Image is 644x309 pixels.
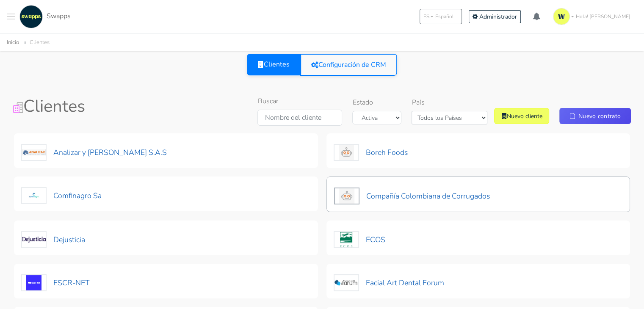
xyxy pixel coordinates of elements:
[21,38,50,47] li: Clientes
[13,102,23,113] img: Clients Icon
[494,108,549,124] a: Nuevo cliente
[334,187,490,205] button: Compañía Colombiana de Corrugados
[334,231,359,248] img: ECOS
[435,13,454,20] span: Español
[247,53,301,75] a: Clientes
[47,11,71,21] span: Swapps
[334,144,359,161] img: Boreh Foods
[334,188,359,204] img: Compañía Colombiana de Corrugados
[247,54,397,76] div: View selector
[13,96,210,116] h1: Clientes
[21,144,47,161] img: Analizar y Lombana S.A.S
[21,143,167,161] button: Analizar y [PERSON_NAME] S.A.S
[21,231,47,248] img: Dejusticia
[17,5,71,28] a: Swapps
[21,274,47,291] img: ESCR-NET
[352,97,373,108] label: Estado
[21,231,86,248] button: Dejusticia
[257,96,278,106] label: Buscar
[576,13,630,20] span: Hola! [PERSON_NAME]
[420,9,462,24] button: ESEspañol
[21,187,102,204] button: Comfinagro Sa
[469,10,521,23] a: Administrador
[479,13,517,21] span: Administrador
[21,274,90,292] button: ESCR-NET
[333,143,408,161] button: Boreh Foods
[553,8,570,25] img: isotipo-3-3e143c57.png
[412,97,424,108] label: País
[257,110,342,126] input: Nombre del cliente
[334,274,359,291] img: Facial Art Dental Forum
[21,187,47,204] img: Comfinagro Sa
[300,54,397,76] a: Configuración de CRM
[19,5,43,28] img: swapps-linkedin-v2.jpg
[559,108,631,124] a: Nuevo contrato
[550,5,637,28] a: Hola! [PERSON_NAME]
[333,231,386,248] button: ECOS
[7,39,19,46] a: Inicio
[333,274,445,292] button: Facial Art Dental Forum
